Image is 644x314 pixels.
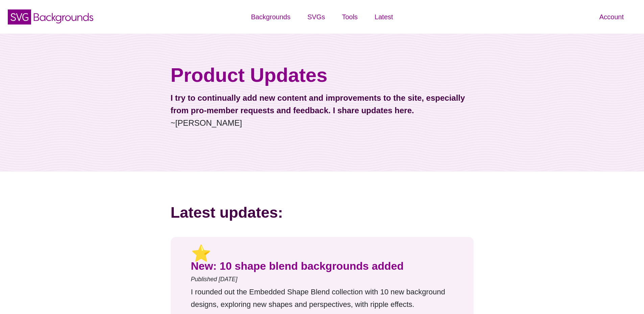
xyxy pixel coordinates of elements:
[191,276,238,283] em: Published [DATE]
[242,7,299,27] a: Backgrounds
[333,7,366,27] a: Tools
[191,247,453,260] div: ⭐
[171,63,474,87] h1: Product Updates
[171,204,283,221] strong: Latest updates:
[171,92,474,129] p: ~[PERSON_NAME]
[171,93,465,115] strong: I try to continually add new content and improvements to the site, especially from pro-member req...
[366,7,401,27] a: Latest
[299,7,333,27] a: SVGs
[191,286,453,311] p: I rounded out the Embedded Shape Blend collection with 10 new background designs, exploring new s...
[591,7,632,27] a: Account
[191,260,404,272] a: New: 10 shape blend backgrounds added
